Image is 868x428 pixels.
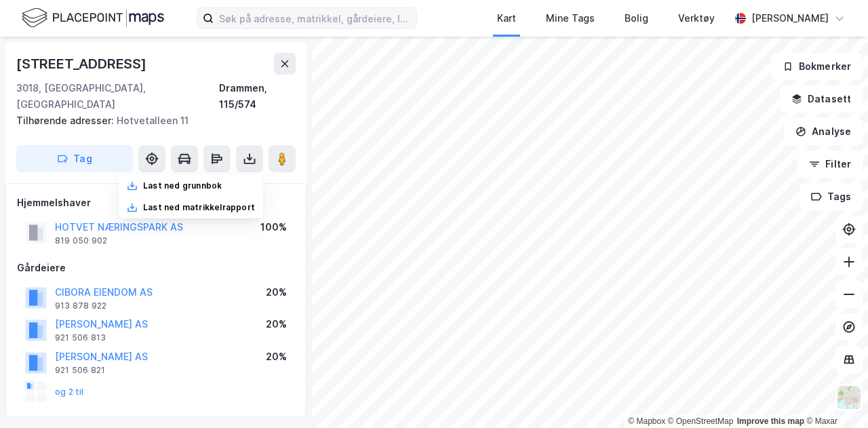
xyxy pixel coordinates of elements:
[800,183,863,210] button: Tags
[17,195,295,211] div: Hjemmelshaver
[55,332,106,343] div: 921 506 813
[55,300,106,311] div: 913 878 922
[143,202,255,213] div: Last ned matrikkelrapport
[143,180,222,191] div: Last ned grunnbok
[628,416,665,426] a: Mapbox
[546,10,595,26] div: Mine Tags
[784,118,863,145] button: Analyse
[266,349,287,365] div: 20%
[17,260,295,276] div: Gårdeiere
[214,8,416,28] input: Søk på adresse, matrikkel, gårdeiere, leietakere eller personer
[260,219,287,235] div: 100%
[22,6,164,30] img: logo.f888ab2527a4732fd821a326f86c7f29.svg
[797,151,863,178] button: Filter
[16,145,133,172] button: Tag
[771,53,863,80] button: Bokmerker
[497,10,516,26] div: Kart
[266,316,287,332] div: 20%
[55,365,105,376] div: 921 506 821
[266,284,287,300] div: 20%
[16,53,149,75] div: [STREET_ADDRESS]
[55,235,107,246] div: 819 050 902
[625,10,648,26] div: Bolig
[668,416,734,426] a: OpenStreetMap
[16,80,219,113] div: 3018, [GEOGRAPHIC_DATA], [GEOGRAPHIC_DATA]
[16,115,117,126] span: Tilhørende adresser:
[219,80,296,113] div: Drammen, 115/574
[780,85,863,113] button: Datasett
[800,363,868,428] div: Kontrollprogram for chat
[800,363,868,428] iframe: Chat Widget
[737,416,804,426] a: Improve this map
[678,10,715,26] div: Verktøy
[16,113,285,129] div: Hotvetalleen 11
[751,10,829,26] div: [PERSON_NAME]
